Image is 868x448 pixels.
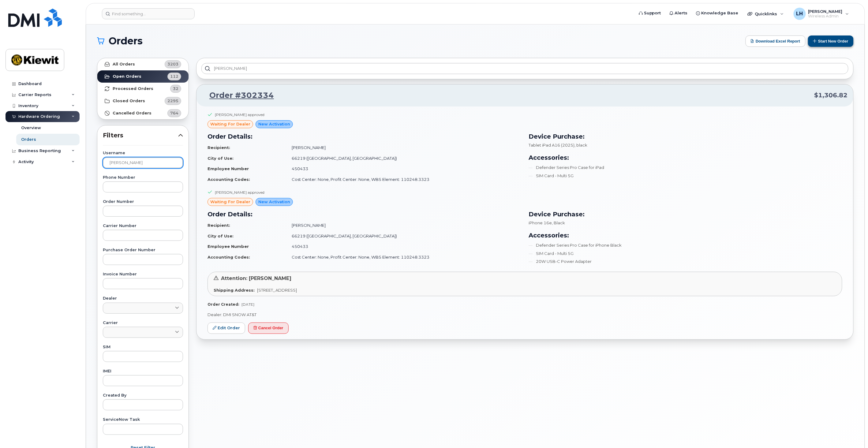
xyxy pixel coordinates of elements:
[113,111,152,116] strong: Cancelled Orders
[808,35,854,47] button: Start New Order
[173,86,178,91] span: 32
[574,143,587,147] span: , black
[103,394,183,398] label: Created By
[208,255,250,259] strong: Accounting Codes:
[170,73,178,79] span: 112
[167,61,178,67] span: 3203
[286,241,521,252] td: 450433
[286,220,521,231] td: [PERSON_NAME]
[258,199,290,205] span: New Activation
[215,190,264,195] div: [PERSON_NAME] approved
[529,220,552,225] span: iPhone 16e
[529,132,842,141] h3: Device Purchase:
[841,421,863,443] iframe: Messenger Launcher
[113,99,145,103] strong: Closed Orders
[286,174,521,185] td: Cost Center: None, Profit Center: None, WBS Element: 110248.3323
[814,91,848,100] span: $1,306.82
[97,70,189,83] a: Open Orders112
[208,132,521,141] h3: Order Details:
[208,244,249,249] strong: Employee Number
[210,199,250,205] span: waiting for dealer
[201,63,848,74] input: Search in orders
[257,288,297,293] span: [STREET_ADDRESS]
[215,112,264,117] div: [PERSON_NAME] approved
[113,74,141,79] strong: Open Orders
[286,163,521,174] td: 450433
[208,323,245,334] a: Edit Order
[208,177,250,182] strong: Accounting Codes:
[258,121,290,127] span: New Activation
[103,131,178,140] span: Filters
[248,323,289,334] button: Cancel Order
[103,321,183,325] label: Carrier
[286,153,521,164] td: 66219 ([GEOGRAPHIC_DATA], [GEOGRAPHIC_DATA])
[529,251,842,256] li: SIM Card - Multi 5G
[208,156,234,161] strong: City of Use:
[286,231,521,241] td: 66219 ([GEOGRAPHIC_DATA], [GEOGRAPHIC_DATA])
[210,121,250,127] span: waiting for dealer
[167,98,178,104] span: 2295
[103,369,183,373] label: IMEI
[103,418,183,422] label: ServiceNow Task
[208,210,521,219] h3: Order Details:
[103,272,183,276] label: Invoice Number
[97,83,189,95] a: Processed Orders32
[103,224,183,228] label: Carrier Number
[529,231,842,240] h3: Accessories:
[221,275,291,281] span: Attention: [PERSON_NAME]
[97,58,189,70] a: All Orders3203
[208,166,249,171] strong: Employee Number
[746,35,806,47] button: Download Excel Report
[170,110,178,116] span: 764
[208,233,234,238] strong: City of Use:
[208,145,230,150] strong: Recipient:
[529,210,842,219] h3: Device Purchase:
[529,165,842,170] li: Defender Series Pro Case for iPad
[113,62,135,67] strong: All Orders
[103,248,183,252] label: Purchase Order Number
[103,297,183,301] label: Dealer
[214,288,255,293] strong: Shipping Address:
[529,259,842,264] li: 20W USB-C Power Adapter
[103,176,183,180] label: Phone Number
[97,107,189,119] a: Cancelled Orders764
[529,173,842,179] li: SIM Card - Multi 5G
[109,36,143,46] span: Orders
[103,151,183,155] label: Username
[286,142,521,153] td: [PERSON_NAME]
[97,95,189,107] a: Closed Orders2295
[113,86,153,91] strong: Processed Orders
[529,153,842,162] h3: Accessories:
[286,252,521,263] td: Cost Center: None, Profit Center: None, WBS Element: 110248.3323
[103,345,183,349] label: SIM
[202,90,274,101] a: Order #302334
[208,302,239,307] strong: Order Created:
[529,242,842,248] li: Defender Series Pro Case for iPhone Black
[208,223,230,228] strong: Recipient:
[241,302,254,307] span: [DATE]
[552,220,565,225] span: , Black
[529,143,574,147] span: Tablet iPad A16 (2025)
[208,312,842,318] p: Dealer: DMI SNOW AT&T
[103,200,183,204] label: Order Number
